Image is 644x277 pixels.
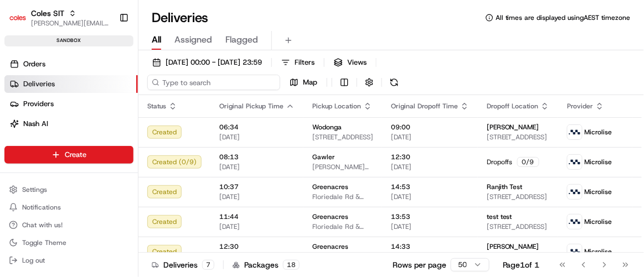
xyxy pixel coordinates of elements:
button: Coles SITColes SIT[PERSON_NAME][EMAIL_ADDRESS][DOMAIN_NAME] [4,4,115,31]
span: API Documentation [105,160,178,171]
span: [PERSON_NAME] [487,123,539,132]
span: Floriedale Rd & [PERSON_NAME][STREET_ADDRESS] [312,192,373,201]
img: microlise_logo.jpeg [568,185,582,199]
button: Toggle Theme [4,235,133,250]
span: Original Pickup Time [219,102,284,111]
span: [STREET_ADDRESS] [487,222,549,231]
div: Start new chat [38,105,182,116]
img: microlise_logo.jpeg [568,215,582,229]
input: Type to search [147,75,280,90]
h1: Deliveries [152,9,208,27]
span: [STREET_ADDRESS] [487,133,549,142]
a: Powered byPylon [78,186,134,195]
span: Settings [22,185,47,194]
button: Coles SIT [31,8,64,19]
a: Orders [4,55,138,73]
button: Notifications [4,200,133,215]
span: [DATE] [391,163,469,171]
span: test test [487,212,512,221]
span: 14:53 [391,182,469,191]
span: All times are displayed using AEST timezone [496,13,631,22]
div: 📗 [11,161,20,170]
img: microlise_logo.jpeg [568,125,582,139]
span: Filters [295,58,315,67]
button: Views [329,55,372,70]
span: 11:44 [219,212,295,221]
span: Microlise [585,247,612,256]
div: Deliveries [152,259,214,270]
button: Settings [4,182,133,197]
button: [DATE] 00:00 - [DATE] 23:59 [147,55,267,70]
button: Chat with us! [4,217,133,233]
span: [DATE] [219,133,295,142]
button: [PERSON_NAME][EMAIL_ADDRESS][DOMAIN_NAME] [31,19,110,28]
span: All [152,33,161,46]
img: microlise_logo.jpeg [568,244,582,259]
span: 14:33 [391,242,469,251]
span: Original Dropoff Time [391,102,458,111]
span: Deliveries [23,79,55,89]
span: Pickup Location [312,102,361,111]
span: Microlise [585,158,612,166]
span: [DATE] [219,163,295,171]
span: [DATE] [219,192,295,201]
span: Notifications [22,203,61,212]
p: Welcome 👋 [11,44,202,61]
span: Log out [22,256,45,265]
img: Nash [11,11,33,33]
span: [PERSON_NAME][STREET_ADDRESS][PERSON_NAME] [312,163,373,171]
span: Microlise [585,128,612,137]
span: [PERSON_NAME] [487,242,539,251]
span: 12:30 [391,153,469,161]
span: [STREET_ADDRESS] [487,192,549,201]
span: Dropoffs [487,158,513,166]
img: 1736555255976-a54dd68f-1ca7-489b-9aae-adbdc363a1c4 [11,105,31,125]
span: Toggle Theme [22,238,66,247]
span: [DATE] 00:00 - [DATE] 23:59 [166,58,262,67]
span: Wodonga [312,123,342,132]
div: Page 1 of 1 [503,259,540,270]
button: Start new chat [188,108,202,122]
a: Deliveries [4,75,138,93]
button: Create [4,146,133,164]
input: Clear [29,71,183,82]
button: Refresh [387,75,402,90]
img: microlise_logo.jpeg [568,155,582,169]
span: 10:37 [219,182,295,191]
div: 18 [283,260,300,270]
span: Chat with us! [22,221,63,229]
p: Rows per page [393,259,446,270]
div: Packages [233,259,300,270]
span: Provider [567,102,593,111]
div: 7 [202,260,214,270]
div: sandbox [4,35,133,46]
span: Flagged [225,33,258,46]
span: Assigned [174,33,212,46]
span: Nash AI [23,119,48,129]
span: Status [147,102,166,111]
span: Greenacres [312,242,348,251]
span: Create [65,150,86,160]
span: Providers [23,99,54,109]
span: Knowledge Base [22,160,85,171]
a: 📗Knowledge Base [7,155,89,175]
button: Map [285,75,322,90]
a: Providers [4,95,138,113]
span: Dropoff Location [487,102,538,111]
span: Map [303,77,317,87]
span: Pylon [110,187,134,195]
span: [STREET_ADDRESS] [312,133,373,142]
span: [DATE] [391,222,469,231]
span: 13:53 [391,212,469,221]
span: Gawler [312,153,335,161]
img: Coles SIT [9,9,27,27]
span: Ranjith Test [487,182,523,191]
div: 0 / 9 [517,157,539,167]
span: 08:13 [219,153,295,161]
button: Log out [4,253,133,268]
span: Greenacres [312,212,348,221]
span: Floriedale Rd & [PERSON_NAME][STREET_ADDRESS] [312,222,373,231]
span: [DATE] [391,192,469,201]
